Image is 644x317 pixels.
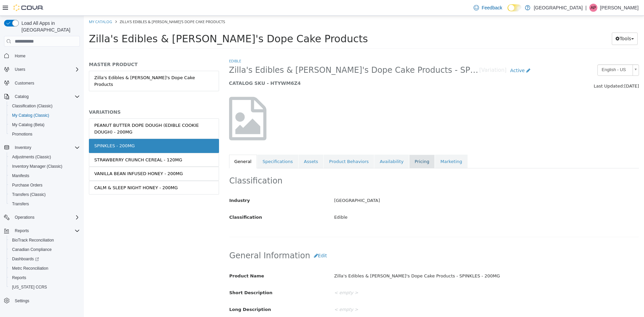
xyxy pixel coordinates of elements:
[9,130,80,138] span: Promotions
[146,182,166,187] span: Industry
[325,139,351,153] a: Pricing
[1,213,83,222] button: Operations
[12,213,37,221] button: Operations
[12,51,80,60] span: Home
[13,4,44,11] img: Cova
[173,139,214,153] a: Specifications
[7,190,83,199] button: Transfers (Classic)
[9,200,32,208] a: Transfers
[146,291,187,296] span: Long Description
[5,17,284,29] span: Zilla's Edibles & [PERSON_NAME]'s Dope Cake Products
[15,94,29,99] span: Catalog
[12,79,37,87] a: Customers
[9,200,80,208] span: Transfers
[12,227,32,235] button: Reports
[589,4,597,12] div: Alyssa Poage
[10,169,94,175] div: CALM & SLEEP NIGHT HONEY - 200MG
[245,288,560,300] div: < empty >
[9,181,45,189] a: Purchase Orders
[7,120,83,129] button: My Catalog (Beta)
[9,191,48,199] a: Transfers (Classic)
[215,139,239,153] a: Assets
[9,130,35,138] a: Promotions
[15,53,25,59] span: Home
[528,17,554,29] button: Tools
[7,282,83,292] button: [US_STATE] CCRS
[395,52,423,57] small: [Variation]
[12,65,28,73] button: Users
[146,199,178,204] span: Classification
[9,172,32,180] a: Manifests
[12,284,47,290] span: [US_STATE] CCRS
[9,111,52,119] a: My Catalog (Classic)
[7,129,83,139] button: Promotions
[9,246,54,254] a: Canadian Compliance
[15,228,29,233] span: Reports
[145,49,395,60] span: Zilla's Edibles & [PERSON_NAME]'s Dope Cake Products - SPINKLES - 200MG
[226,234,247,246] button: Edit
[9,111,80,119] span: My Catalog (Classic)
[534,4,583,12] p: [GEOGRAPHIC_DATA]
[12,227,80,235] span: Reports
[5,55,135,75] a: Zilla's Edibles & [PERSON_NAME]'s Dope Cake Products
[15,215,35,220] span: Operations
[7,180,83,190] button: Purchase Orders
[9,172,80,180] span: Manifests
[9,102,55,110] a: Classification (Classic)
[146,234,555,246] h2: General Information
[245,196,560,208] div: Edible
[10,141,98,148] div: STRAWBERRY CRUNCH CEREAL - 120MG
[9,283,80,291] span: Washington CCRS
[7,101,83,111] button: Classification (Classic)
[9,236,80,244] span: BioTrack Reconciliation
[15,67,25,72] span: Users
[9,264,51,272] a: Metrc Reconciliation
[1,143,83,152] button: Inventory
[15,298,29,304] span: Settings
[9,255,42,263] a: Dashboards
[145,64,450,70] h5: CATALOG SKU - HTYWM6Z4
[7,264,83,273] button: Metrc Reconciliation
[12,131,33,137] span: Promotions
[240,139,290,153] a: Product Behaviors
[1,296,83,306] button: Settings
[15,81,34,86] span: Customers
[12,297,32,305] a: Settings
[12,79,80,87] span: Customers
[12,201,29,207] span: Transfers
[12,154,51,160] span: Adjustments (Classic)
[482,4,502,11] span: Feedback
[10,127,51,134] div: SPINKLES - 200MG
[9,162,80,170] span: Inventory Manager (Classic)
[10,155,99,161] div: VANILLA BEAN INFUSED HONEY - 200MG
[12,297,80,305] span: Settings
[7,111,83,120] button: My Catalog (Classic)
[5,46,135,52] h5: MASTER PRODUCT
[12,164,62,169] span: Inventory Manager (Classic)
[9,283,50,291] a: [US_STATE] CCRS
[510,68,540,73] span: Last Updated:
[7,152,83,162] button: Adjustments (Classic)
[9,121,47,129] a: My Catalog (Beta)
[12,93,80,101] span: Catalog
[7,199,83,209] button: Transfers
[145,43,157,48] a: Edible
[12,182,43,188] span: Purchase Orders
[19,20,80,33] span: Load All Apps in [GEOGRAPHIC_DATA]
[12,144,34,152] button: Inventory
[12,237,54,243] span: BioTrack Reconciliation
[245,255,560,266] div: Zilla's Edibles & [PERSON_NAME]'s Dope Cake Products - SPINKLES - 200MG
[5,3,28,8] a: My Catalog
[1,92,83,101] button: Catalog
[585,4,587,12] p: |
[9,121,80,129] span: My Catalog (Beta)
[12,144,80,152] span: Inventory
[9,274,80,282] span: Reports
[9,246,80,254] span: Canadian Compliance
[12,122,45,127] span: My Catalog (Beta)
[146,258,180,263] span: Product Name
[7,273,83,282] button: Reports
[7,171,83,180] button: Manifests
[245,271,560,283] div: < empty >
